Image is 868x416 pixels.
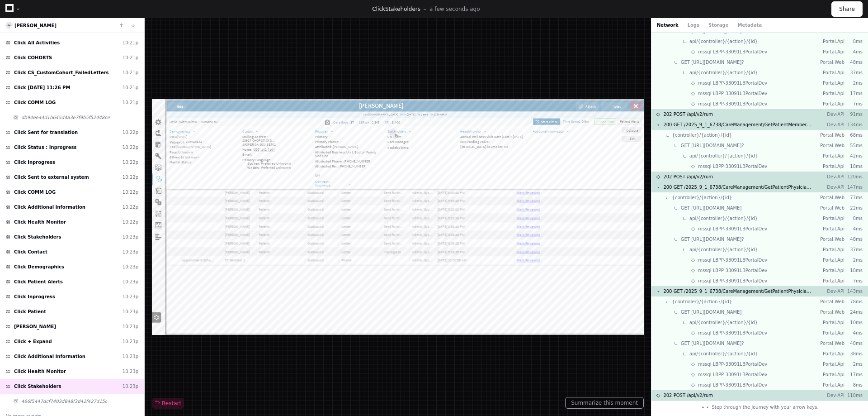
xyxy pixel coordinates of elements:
span: ALEKANDER HOPFENZITZ [320,81,363,89]
span: Letter [334,250,351,259]
button: Expand [32,278,44,291]
a: Stakeholders [416,54,449,62]
span: Admin, System [459,265,496,274]
p: Portal.Web [819,236,844,243]
span: Expand [32,234,44,246]
p: 2ms [844,257,863,263]
span: Sex: [373,24,382,30]
a: Mark Reviewed [644,265,685,274]
span: 28917 CHOPSTICKS MISSION [160,69,217,77]
span: Prabu, Sekar [128,190,173,199]
b: BMI Reading Value: [544,72,596,80]
span: Outbound [274,280,302,289]
a: Contract / Insurance [288,143,342,156]
span: 200 GET /2025_9_1_6738/CareManagement/GetPatientPhysicianDetailsPopup [663,184,812,191]
span: Stakeholders [385,6,420,12]
span: api/{controller}/{action}/{id} [689,153,758,159]
span: Admin, System [459,175,496,184]
b: Spoken: [169,110,191,118]
span: [DATE] [437,24,467,30]
span: GET [URL][DOMAIN_NAME]? [681,236,744,243]
span: Click [DATE] 11:26 PM [14,84,70,91]
button: Logs [688,22,699,29]
span: mssql LBPP-33091LBPortalDev [698,163,767,170]
span: Outbound [274,220,302,230]
span: Expand [32,263,44,276]
button: Summarize this moment [565,397,644,409]
span: 208948414 [490,24,523,30]
p: 18ms [844,267,863,274]
span: Prabu, Sekar [128,220,173,230]
span: Click CS_CustomCohort_FailedLetters [14,69,109,76]
p: Portal.Web [819,298,844,305]
span: mssql LBPP-33091LBPortalDev [698,267,767,274]
a: Mark Reviewed [644,191,685,200]
b: Primary Language: [160,103,211,111]
span: [PERSON_NAME] [343,5,467,18]
span: 37 [350,37,356,45]
p: 4ms [844,48,863,55]
span: Patient [188,220,208,230]
b: Patient #: [32,72,59,80]
span: Admin, System [459,235,496,244]
p: Portal.Api [819,100,844,107]
span: Expand [32,219,44,231]
span: Outbound [274,175,302,184]
li: UN [286,124,412,138]
span: Sent for translation [410,205,446,214]
span: Click Patient [14,308,46,315]
span: Prabu, Sekar [128,250,173,259]
span: Click Stakeholders [14,234,61,240]
button: Start Timer [673,34,721,45]
p: 22ms [844,205,863,211]
p: 2ms [844,80,863,86]
strong: Mailing Address: [160,62,204,71]
p: 55ms [844,142,863,149]
p: Dev-API [819,184,844,191]
b: Ethnicity: [32,99,58,107]
span: mssql LBPP-33091LBPortalDev [698,100,767,107]
div: 10:22p [123,129,138,136]
b: Email: [160,95,177,102]
div: 10:22p [123,174,138,181]
p: Portal.Web [819,309,844,316]
span: 9/12/2025 3:06:43 PM [504,235,552,244]
span: 9/12/2025 5:30:45 PM [504,175,552,184]
div: 10:23p [123,263,138,270]
a: - Collapse [830,50,863,61]
b: CM Team: [416,62,442,71]
span: Expand [32,173,44,186]
b: DOB: [32,62,45,71]
span: Click Contact [14,249,47,255]
span: 208948414 [59,72,89,79]
span: Click Inprogress [14,293,55,300]
span: Sent for translation [410,160,446,169]
b: Annual Wellness Visit Date (Last): [544,62,636,71]
li: [DEMOGRAPHIC_DATA] [29,81,156,88]
div: Attach [753,5,784,15]
span: JASPER [160,76,181,84]
button: Network [657,22,679,29]
span: Min [759,33,771,47]
span: Outbound [274,265,302,274]
span: Humana MA [86,36,117,44]
p: Portal.Api [819,215,844,222]
span: 8/27/2025 11:00:59 AM [504,280,555,289]
span: 9/4/2025 5:13:35 PM [504,265,552,274]
a: Add Time [783,36,816,44]
span: 9/12/2025 5:10:16 PM [504,205,552,214]
span: Start Timer [687,36,716,44]
span: Click Patient Alerts [14,278,63,285]
span: 9/12/2025 4:52:11 PM [504,220,552,230]
span: Sent for translation [410,220,446,230]
b: [MEDICAL_DATA] is Smoker: [544,81,621,89]
span: (770) 911-0007 [330,115,379,123]
div: 10:23p [123,293,138,300]
span: CT Member 1 [128,280,165,289]
a: Additional Information [672,54,728,62]
span: GET [URL][DOMAIN_NAME]? [681,59,744,66]
span: Click Status : Inprogress [14,144,76,151]
a: Contact [160,54,179,62]
button: Restart [152,398,184,409]
span: api/{controller}/{action}/{id} [689,319,758,326]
